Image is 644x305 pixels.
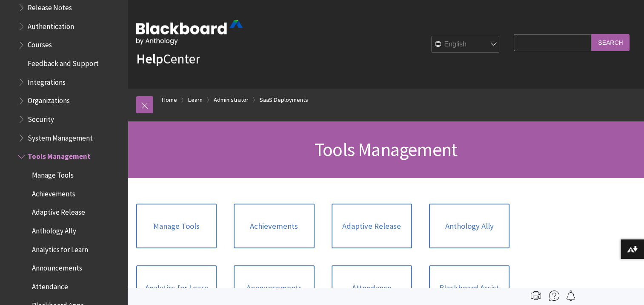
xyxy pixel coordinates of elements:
[32,168,74,179] span: Manage Tools
[28,75,66,86] span: Integrations
[28,19,74,31] span: Authentication
[32,187,75,198] span: Achievements
[188,95,203,105] a: Learn
[136,50,200,67] a: HelpCenter
[28,0,72,12] span: Release Notes
[214,95,249,105] a: Administrator
[591,34,630,51] input: Search
[315,138,457,161] span: Tools Management
[28,56,99,68] span: Feedback and Support
[136,20,243,45] img: Blackboard by Anthology
[28,131,93,142] span: System Management
[429,204,509,249] a: Anthology Ally
[531,291,541,301] img: Print
[32,242,88,254] span: Analytics for Learn
[28,112,54,124] span: Security
[136,50,163,67] strong: Help
[566,291,576,301] img: Follow this page
[162,95,177,105] a: Home
[136,204,217,249] a: Manage Tools
[32,205,85,217] span: Adaptive Release
[28,38,52,49] span: Courses
[32,224,76,235] span: Anthology Ally
[32,261,82,272] span: Announcements
[234,204,314,249] a: Achievements
[332,204,412,249] a: Adaptive Release
[549,291,559,301] img: More help
[32,279,68,291] span: Attendance
[432,36,500,53] select: Site Language Selector
[260,95,308,105] a: SaaS Deployments
[28,150,91,161] span: Tools Management
[28,94,70,105] span: Organizations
